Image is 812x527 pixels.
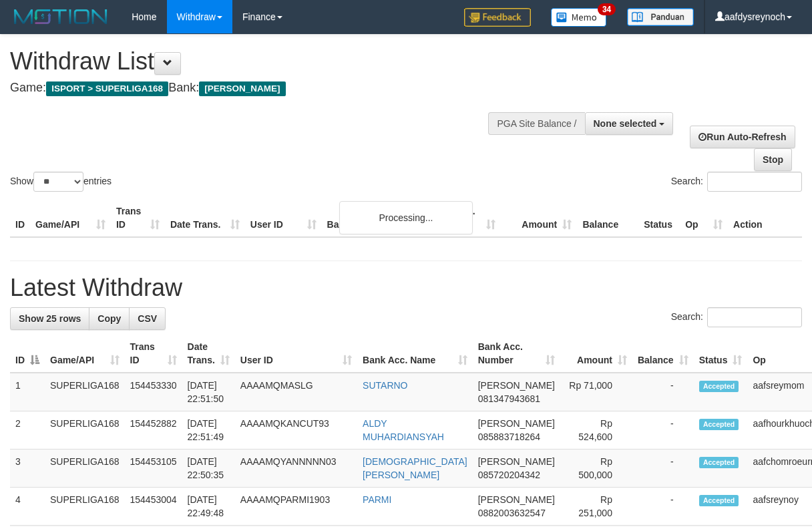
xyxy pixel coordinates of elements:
span: Copy 085883718264 to clipboard [478,431,540,442]
th: Status [638,199,680,237]
span: Accepted [699,457,739,468]
td: - [632,488,694,526]
span: [PERSON_NAME] [199,81,285,96]
td: - [632,373,694,411]
td: 3 [10,450,45,488]
th: Action [728,199,802,237]
span: CSV [138,313,157,324]
th: Balance [577,199,638,237]
h1: Withdraw List [10,48,528,75]
th: Trans ID [111,199,165,237]
td: 4 [10,488,45,526]
td: SUPERLIGA168 [45,411,125,450]
td: SUPERLIGA168 [45,450,125,488]
th: Bank Acc. Name [322,199,425,237]
td: [DATE] 22:51:49 [182,411,235,450]
span: ISPORT > SUPERLIGA168 [46,81,168,96]
td: AAAAMQPARMI1903 [235,488,357,526]
select: Showentries [33,172,83,192]
span: Copy 081347943681 to clipboard [478,393,540,404]
th: User ID [245,199,322,237]
td: AAAAMQMASLG [235,373,357,411]
td: Rp 71,000 [560,373,632,411]
td: SUPERLIGA168 [45,373,125,411]
th: User ID: activate to sort column ascending [235,335,357,373]
td: [DATE] 22:50:35 [182,450,235,488]
img: panduan.png [627,8,694,26]
a: Copy [89,307,130,330]
img: MOTION_logo.png [10,7,112,27]
td: Rp 251,000 [560,488,632,526]
th: ID: activate to sort column descending [10,335,45,373]
span: Accepted [699,495,739,506]
td: [DATE] 22:51:50 [182,373,235,411]
span: Copy 0882003632547 to clipboard [478,508,546,518]
span: Accepted [699,381,739,392]
span: Show 25 rows [19,313,81,324]
label: Search: [671,307,802,327]
th: Amount [501,199,577,237]
span: [PERSON_NAME] [478,380,555,391]
td: 1 [10,373,45,411]
h1: Latest Withdraw [10,275,802,301]
td: [DATE] 22:49:48 [182,488,235,526]
td: 154453004 [125,488,182,526]
th: Bank Acc. Number: activate to sort column ascending [473,335,560,373]
a: Show 25 rows [10,307,89,330]
span: None selected [594,118,657,129]
img: Feedback.jpg [464,8,531,27]
a: CSV [129,307,166,330]
th: ID [10,199,30,237]
span: [PERSON_NAME] [478,494,555,505]
td: AAAAMQYANNNNN03 [235,450,357,488]
label: Show entries [10,172,112,192]
div: PGA Site Balance / [488,112,584,135]
span: [PERSON_NAME] [478,418,555,429]
a: Run Auto-Refresh [690,126,795,148]
img: Button%20Memo.svg [551,8,607,27]
td: - [632,411,694,450]
th: Amount: activate to sort column ascending [560,335,632,373]
td: SUPERLIGA168 [45,488,125,526]
td: 154452882 [125,411,182,450]
button: None selected [585,112,674,135]
a: SUTARNO [363,380,407,391]
th: Game/API: activate to sort column ascending [45,335,125,373]
th: Date Trans.: activate to sort column ascending [182,335,235,373]
label: Search: [671,172,802,192]
td: 2 [10,411,45,450]
a: PARMI [363,494,391,505]
th: Bank Acc. Name: activate to sort column ascending [357,335,473,373]
input: Search: [707,172,802,192]
span: [PERSON_NAME] [478,456,555,467]
td: AAAAMQKANCUT93 [235,411,357,450]
th: Balance: activate to sort column ascending [632,335,694,373]
td: 154453330 [125,373,182,411]
th: Trans ID: activate to sort column ascending [125,335,182,373]
a: Stop [754,148,792,171]
input: Search: [707,307,802,327]
div: Processing... [339,201,473,234]
span: Copy [97,313,121,324]
span: 34 [598,3,616,15]
th: Date Trans. [165,199,245,237]
td: Rp 524,600 [560,411,632,450]
th: Game/API [30,199,111,237]
span: Accepted [699,419,739,430]
th: Op [680,199,728,237]
td: - [632,450,694,488]
a: ALDY MUHARDIANSYAH [363,418,444,442]
span: Copy 085720204342 to clipboard [478,470,540,480]
th: Status: activate to sort column ascending [694,335,748,373]
th: Bank Acc. Number [425,199,501,237]
td: 154453105 [125,450,182,488]
h4: Game: Bank: [10,81,528,95]
a: [DEMOGRAPHIC_DATA][PERSON_NAME] [363,456,467,480]
td: Rp 500,000 [560,450,632,488]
